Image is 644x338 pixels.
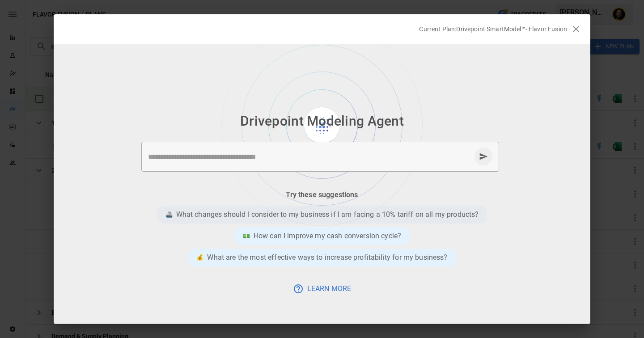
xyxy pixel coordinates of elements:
[176,209,479,220] p: What changes should I consider to my business if I am facing a 10% tariff on all my products?
[287,281,358,296] button: Learn More
[240,111,404,131] p: Drivepoint Modeling Agent
[165,209,173,220] div: 🚢
[286,190,358,200] p: Try these suggestions
[234,227,410,245] div: 💵How can I improve my cash conversion cycle?
[419,25,567,34] p: Current Plan: Drivepoint SmartModel™- Flavor Fusion
[207,252,447,263] p: What are the most effective ways to increase profitability for my business?
[221,44,423,226] img: Background
[157,206,487,224] div: 🚢What changes should I consider to my business if I am facing a 10% tariff on all my products?
[307,283,352,294] p: Learn More
[254,231,401,241] p: How can I improve my cash conversion cycle?
[188,249,456,266] div: 💰What are the most effective ways to increase profitability for my business?
[196,252,203,263] div: 💰
[243,231,250,241] div: 💵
